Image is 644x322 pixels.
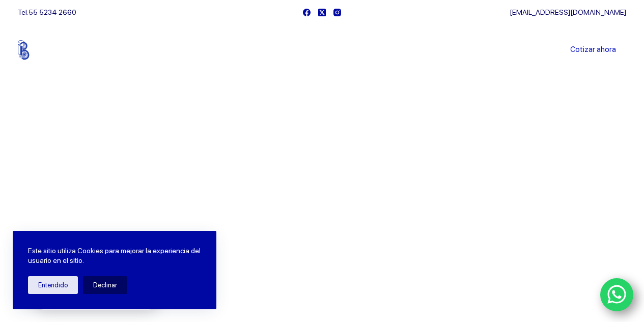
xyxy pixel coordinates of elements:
a: Instagram [333,9,341,16]
a: 55 5234 2660 [29,8,76,16]
p: Este sitio utiliza Cookies para mejorar la experiencia del usuario en el sitio. [28,246,201,266]
button: Declinar [83,276,127,294]
a: WhatsApp [600,278,634,312]
nav: Menu Principal [202,24,442,75]
span: Tel. [18,8,76,16]
button: Entendido [28,276,78,294]
a: Cotizar ahora [560,40,626,60]
a: Facebook [303,9,311,16]
span: Somos los doctores de la industria [32,174,324,244]
a: X (Twitter) [318,9,326,16]
img: Balerytodo [18,40,81,60]
a: [EMAIL_ADDRESS][DOMAIN_NAME] [510,8,626,16]
span: Bienvenido a Balerytodo® [32,152,162,165]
